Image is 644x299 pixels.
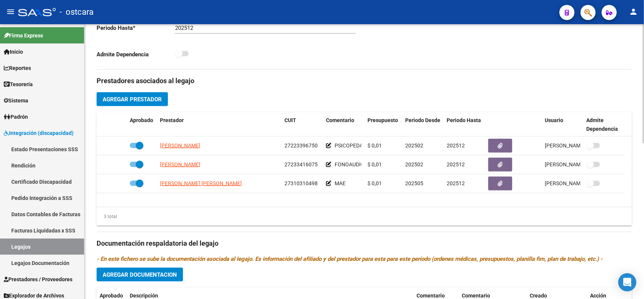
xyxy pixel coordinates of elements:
[160,161,200,167] span: [PERSON_NAME]
[160,143,200,149] span: [PERSON_NAME]
[100,293,123,299] span: Aprobado
[4,275,72,284] span: Prestadores / Proveedores
[402,112,444,137] datatable-header-cell: Periodo Desde
[335,161,380,167] span: FONOAUDIOLOGIA
[4,31,43,40] span: Firma Express
[4,113,28,121] span: Padrón
[130,117,153,123] span: Aprobado
[284,161,318,167] span: 27233416075
[364,112,402,137] datatable-header-cell: Presupuesto
[367,161,382,167] span: $ 0,01
[323,112,364,137] datatable-header-cell: Comentario
[284,180,318,186] span: 27310310498
[4,80,33,88] span: Tesorería
[326,117,354,123] span: Comentario
[97,238,632,249] h3: Documentación respaldatoria del legajo
[542,112,583,137] datatable-header-cell: Usuario
[284,143,318,149] span: 27223396750
[97,256,603,262] i: - En este fichero se sube la documentación asociada al legajo. Es información del afiliado y del ...
[618,273,636,291] div: Open Intercom Messenger
[444,112,485,137] datatable-header-cell: Periodo Hasta
[590,293,606,299] span: Acción
[97,212,117,221] div: 3 total
[157,112,281,137] datatable-header-cell: Prestador
[447,117,481,123] span: Periodo Hasta
[367,143,382,149] span: $ 0,01
[97,24,175,32] p: Periodo Hasta
[284,117,296,123] span: CUIT
[335,143,379,149] span: PSICOPEDAGOGIA
[4,48,23,56] span: Inicio
[4,64,31,72] span: Reportes
[4,96,28,105] span: Sistema
[417,293,445,299] span: Comentario
[160,180,242,186] span: [PERSON_NAME] [PERSON_NAME]
[545,180,604,186] span: [PERSON_NAME] [DATE]
[586,117,618,132] span: Admite Dependencia
[545,161,604,167] span: [PERSON_NAME] [DATE]
[447,161,465,167] span: 202512
[405,180,423,186] span: 202505
[335,180,346,186] span: MAE
[367,180,382,186] span: $ 0,01
[405,117,440,123] span: Periodo Desde
[405,161,423,167] span: 202502
[447,180,465,186] span: 202512
[103,96,162,103] span: Agregar Prestador
[367,117,398,123] span: Presupuesto
[530,293,547,299] span: Creado
[545,143,604,149] span: [PERSON_NAME] [DATE]
[160,117,184,123] span: Prestador
[60,4,94,20] span: - ostcara
[447,143,465,149] span: 202512
[97,268,183,282] button: Agregar Documentacion
[97,50,175,59] p: Admite Dependencia
[405,143,423,149] span: 202502
[127,112,157,137] datatable-header-cell: Aprobado
[281,112,323,137] datatable-header-cell: CUIT
[6,7,15,16] mat-icon: menu
[629,7,638,16] mat-icon: person
[583,112,625,137] datatable-header-cell: Admite Dependencia
[97,92,168,106] button: Agregar Prestador
[97,76,632,86] h3: Prestadores asociados al legajo
[103,271,177,278] span: Agregar Documentacion
[4,129,74,137] span: Integración (discapacidad)
[545,117,563,123] span: Usuario
[130,293,158,299] span: Descripción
